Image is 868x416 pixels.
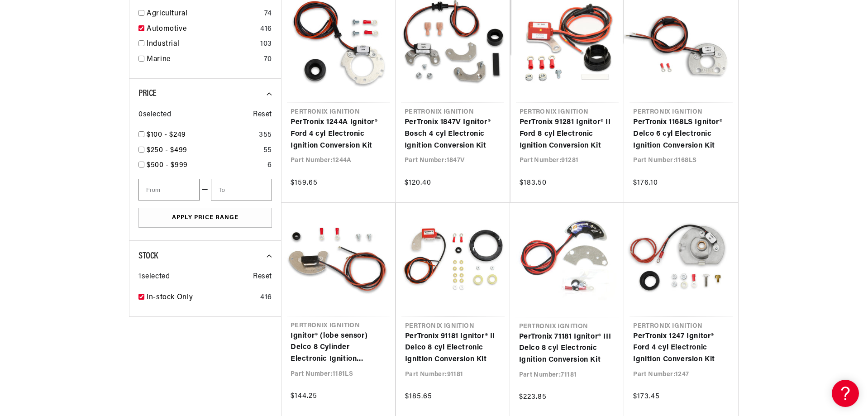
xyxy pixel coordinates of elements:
a: PerTronix 1847V Ignitor® Bosch 4 cyl Electronic Ignition Conversion Kit [405,117,501,152]
div: 70 [264,54,272,66]
a: Agricultural [147,8,261,20]
a: Industrial [147,38,257,50]
span: $100 - $249 [147,131,186,139]
a: Ignitor® (lobe sensor) Delco 8 Cylinder Electronic Ignition Conversion Kit [291,330,386,365]
a: PerTronix 1247 Ignitor® Ford 4 cyl Electronic Ignition Conversion Kit [633,331,729,366]
a: PerTronix 1244A Ignitor® Ford 4 cyl Electronic Ignition Conversion Kit [291,117,386,152]
span: $250 - $499 [147,147,187,154]
span: Reset [253,109,272,121]
a: In-stock Only [147,292,257,304]
span: Stock [138,252,158,261]
a: Marine [147,54,260,66]
div: 103 [260,38,272,50]
div: 55 [263,145,272,157]
button: Apply Price Range [138,208,272,228]
div: 416 [260,292,272,304]
a: PerTronix 1168LS Ignitor® Delco 6 cyl Electronic Ignition Conversion Kit [633,117,729,152]
a: PerTronix 71181 Ignitor® III Delco 8 cyl Electronic Ignition Conversion Kit [519,331,615,366]
input: To [211,179,272,201]
span: Price [138,89,157,98]
span: 1 selected [138,271,170,283]
span: — [202,184,209,196]
input: From [138,179,200,201]
div: 74 [264,8,272,20]
div: 355 [259,129,272,141]
span: $500 - $999 [147,162,188,169]
div: 416 [260,24,272,35]
span: 0 selected [138,109,171,121]
span: Reset [253,271,272,283]
a: PerTronix 91181 Ignitor® II Delco 8 cyl Electronic Ignition Conversion Kit [405,331,501,366]
a: PerTronix 91281 Ignitor® II Ford 8 cyl Electronic Ignition Conversion Kit [520,117,615,152]
div: 6 [267,160,272,172]
a: Automotive [147,24,257,35]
